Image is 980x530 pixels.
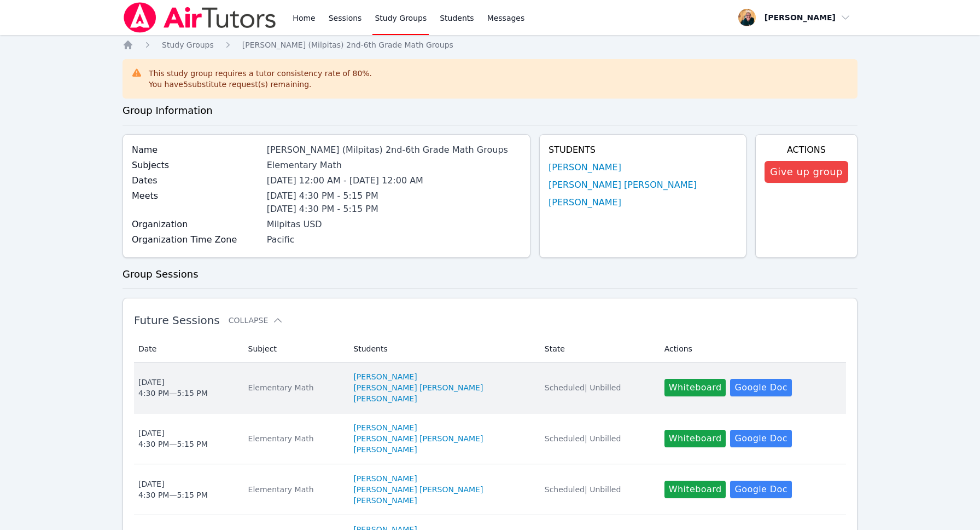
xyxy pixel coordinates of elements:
nav: Breadcrumb [122,39,857,50]
a: [PERSON_NAME] (Milpitas) 2nd-6th Grade Math Groups [242,39,453,50]
a: [PERSON_NAME] [353,371,417,382]
span: Messages [487,13,525,24]
div: This study group requires a tutor consistency rate of 80 %. [149,68,372,90]
h3: Group Information [122,103,857,118]
a: [PERSON_NAME] [353,422,417,433]
a: [PERSON_NAME] [PERSON_NAME] [353,382,483,393]
button: Whiteboard [664,430,726,447]
span: Scheduled | Unbilled [545,383,621,392]
span: [DATE] 12:00 AM - [DATE] 12:00 AM [267,175,423,186]
button: Collapse [229,315,283,326]
label: Name [132,143,260,157]
div: Pacific [267,233,521,246]
h4: Students [549,143,737,157]
div: Elementary Math [267,159,521,172]
a: Google Doc [730,430,791,447]
h3: Group Sessions [122,267,857,282]
label: Dates [132,174,260,187]
div: Elementary Math [248,382,341,393]
th: Date [134,336,242,362]
a: [PERSON_NAME] [353,473,417,484]
tr: [DATE]4:30 PM—5:15 PMElementary Math[PERSON_NAME][PERSON_NAME] [PERSON_NAME][PERSON_NAME]Schedule... [134,464,846,515]
li: [DATE] 4:30 PM - 5:15 PM [267,189,521,203]
label: Organization Time Zone [132,233,260,246]
a: [PERSON_NAME] [353,495,417,506]
a: [PERSON_NAME] [549,196,621,209]
button: Whiteboard [664,379,726,396]
label: Subjects [132,159,260,172]
button: Whiteboard [664,481,726,498]
img: Air Tutors [122,2,277,33]
label: Meets [132,189,260,203]
span: Study Groups [162,41,214,49]
div: [DATE] 4:30 PM — 5:15 PM [138,377,208,399]
a: [PERSON_NAME] [PERSON_NAME] [353,484,483,495]
label: Organization [132,218,260,231]
th: Actions [658,336,846,362]
tr: [DATE]4:30 PM—5:15 PMElementary Math[PERSON_NAME][PERSON_NAME] [PERSON_NAME][PERSON_NAME]Schedule... [134,413,846,464]
span: [PERSON_NAME] (Milpitas) 2nd-6th Grade Math Groups [242,41,453,49]
a: Google Doc [730,379,791,396]
a: [PERSON_NAME] [PERSON_NAME] [549,178,697,192]
tr: [DATE]4:30 PM—5:15 PMElementary Math[PERSON_NAME][PERSON_NAME] [PERSON_NAME][PERSON_NAME]Schedule... [134,362,846,413]
div: You have 5 substitute request(s) remaining. [149,79,372,90]
div: [PERSON_NAME] (Milpitas) 2nd-6th Grade Math Groups [267,143,521,157]
div: Milpitas USD [267,218,521,231]
div: [DATE] 4:30 PM — 5:15 PM [138,428,208,450]
a: Study Groups [162,39,214,50]
div: [DATE] 4:30 PM — 5:15 PM [138,479,208,500]
div: Elementary Math [248,433,341,444]
span: Scheduled | Unbilled [545,434,621,443]
a: [PERSON_NAME] [PERSON_NAME] [353,433,483,444]
a: [PERSON_NAME] [353,444,417,455]
a: Google Doc [730,481,791,498]
h4: Actions [765,143,848,157]
th: State [538,336,658,362]
span: Scheduled | Unbilled [545,485,621,494]
th: Students [347,336,538,362]
button: Give up group [765,161,848,183]
div: Elementary Math [248,484,341,495]
span: Future Sessions [134,314,220,327]
th: Subject [242,336,347,362]
a: [PERSON_NAME] [353,393,417,404]
a: [PERSON_NAME] [549,161,621,174]
li: [DATE] 4:30 PM - 5:15 PM [267,203,521,216]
